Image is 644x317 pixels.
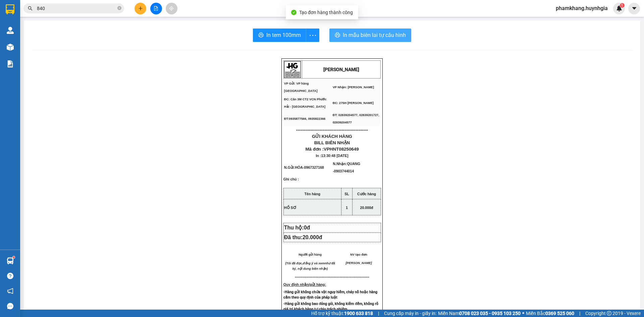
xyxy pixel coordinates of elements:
[7,303,13,309] span: message
[607,311,611,316] span: copyright
[6,4,14,14] img: logo-vxr
[6,22,74,30] div: CƯỜNG
[117,5,121,12] span: close-circle
[6,6,74,22] div: VP hàng [GEOGRAPHIC_DATA]
[28,6,33,11] span: search
[314,140,350,145] span: BILL BIÊN NHẬN
[299,253,322,256] span: Người gửi hàng
[284,206,297,210] span: HỒ SƠ
[37,5,116,12] input: Tìm tên, số ĐT hoặc mã đơn
[166,3,177,14] button: aim
[299,274,369,279] span: -----------------------------------------------
[299,10,353,15] span: Tạo đơn hàng thành công
[284,234,322,240] span: Đã thu:
[335,32,340,39] span: printer
[292,262,335,270] em: như đã ký, nội dung biên nhận)
[285,262,325,265] em: (Tôi đã đọc,đồng ý và xem
[345,261,372,265] span: [PERSON_NAME]
[305,192,320,196] strong: Tên hàng
[550,4,613,12] span: phamkhang.huynhgia
[616,5,622,11] img: icon-new-feature
[334,169,354,173] span: 0903744014
[78,22,125,31] div: 0908555985
[312,134,352,139] span: GỬI KHÁCH HÀNG
[323,67,359,72] strong: [PERSON_NAME]
[291,10,297,15] span: check-circle
[343,31,406,39] span: In mẫu biên lai tự cấu hình
[6,30,74,39] div: 0369107938
[253,29,306,42] button: printerIn tem 100mm
[333,86,374,89] span: VP Nhận: [PERSON_NAME]
[305,147,359,152] span: Mã đơn :
[304,225,310,230] span: 0đ
[150,3,162,14] button: file-add
[438,310,521,317] span: Miền Nam
[7,257,14,264] img: warehouse-icon
[333,101,374,105] span: ĐC: 275H [PERSON_NAME]
[258,32,264,39] span: printer
[346,206,348,210] span: 1
[316,154,348,158] span: In :
[378,310,379,317] span: |
[631,5,637,11] span: caret-down
[78,6,125,14] div: Quận 5
[526,310,574,317] span: Miền Bắc
[169,6,174,11] span: aim
[311,310,373,317] span: Hỗ trợ kỹ thuật:
[283,282,326,286] strong: Quy định nhận/gửi hàng:
[306,29,319,42] button: more
[620,3,625,8] sup: 1
[7,273,13,279] span: question-circle
[333,113,379,124] span: ĐT: 02839204577, 02839201727, 02839204577
[283,302,378,311] strong: -Hàng gửi không bao đóng gói, không kiểm đếm, không rõ giá trị khách hàng tự chịu trách nhiệm
[284,61,301,78] img: logo
[138,6,143,11] span: plus
[545,311,574,316] strong: 0369 525 060
[7,27,14,34] img: warehouse-icon
[344,311,373,316] strong: 1900 633 818
[295,165,303,169] span: HÒA
[579,310,580,317] span: |
[522,312,524,315] span: ⚪️
[329,29,411,42] button: printerIn mẫu biên lai tự cấu hình
[303,234,322,240] span: 20.000đ
[7,288,13,294] span: notification
[357,192,376,196] strong: Cước hàng
[350,253,367,256] span: NV tạo đơn
[333,162,360,173] span: QUANG -
[295,274,299,279] span: ---
[628,3,640,14] button: caret-down
[324,147,359,152] span: VPHNT08250649
[154,6,158,11] span: file-add
[304,165,324,169] span: 0967327168
[7,44,14,51] img: warehouse-icon
[78,6,95,13] span: Nhận:
[283,290,377,300] strong: -Hàng gửi không chứa vật nguy hiểm, cháy nổ hoặc hàng cấm theo quy định của pháp luật
[321,154,348,158] span: 13:30:48 [DATE]
[7,60,14,67] img: solution-icon
[78,14,125,22] div: SA
[360,206,373,210] span: 20.000đ
[303,165,324,169] span: -
[283,177,299,187] span: Ghi chú :
[296,127,368,133] span: ----------------------------------------------
[344,192,349,196] strong: SL
[621,3,623,8] span: 1
[306,31,319,40] span: more
[384,310,436,317] span: Cung cấp máy in - giấy in:
[284,225,313,230] span: Thu hộ:
[459,311,521,316] strong: 0708 023 035 - 0935 103 250
[284,98,327,108] span: ĐC: Căn 3M CT2 VCN Phước Hải - [GEOGRAPHIC_DATA]
[77,43,92,59] span: Chưa thu :
[284,117,325,120] span: ĐT:0935877566, 0935822366
[77,43,126,60] div: 30.000
[13,256,15,258] sup: 1
[6,6,16,13] span: Gửi:
[333,162,360,173] span: N.Nhận:
[266,31,301,39] span: In tem 100mm
[135,3,146,14] button: plus
[117,6,121,10] span: close-circle
[284,82,318,93] span: VP Gửi: VP hàng [GEOGRAPHIC_DATA]
[284,165,324,169] span: N.Gửi:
